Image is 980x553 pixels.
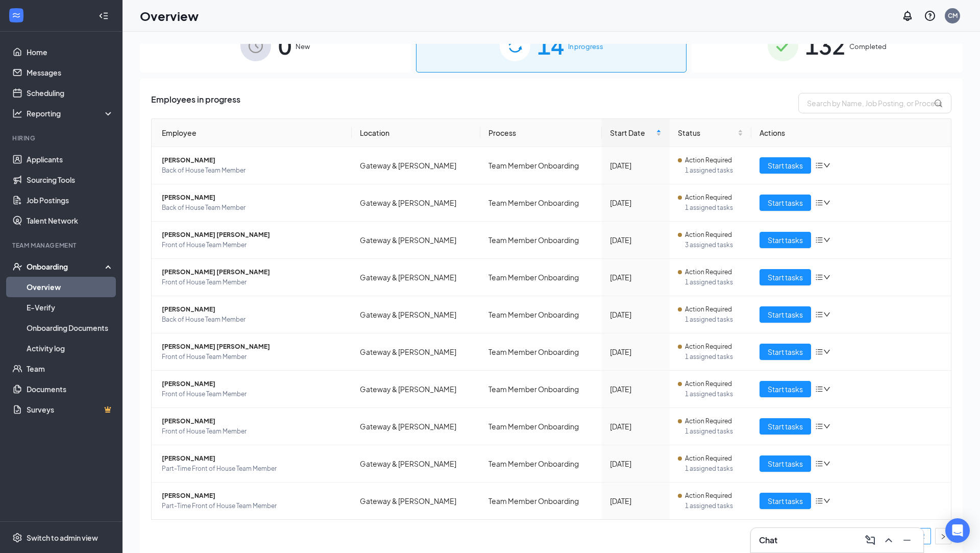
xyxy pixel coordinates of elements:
[924,10,936,22] svg: QuestionInfo
[815,161,823,170] span: bars
[12,261,22,272] svg: UserCheck
[352,147,480,184] td: Gateway & [PERSON_NAME]
[768,346,803,357] span: Start tasks
[759,232,811,248] button: Start tasks
[685,193,732,203] span: Action Required
[27,149,114,170] a: Applicants
[27,358,114,379] a: Team
[610,160,661,171] div: [DATE]
[162,453,344,464] span: [PERSON_NAME]
[823,423,830,430] span: down
[568,41,603,52] span: In progress
[352,296,480,333] td: Gateway & [PERSON_NAME]
[27,379,114,399] a: Documents
[759,493,811,509] button: Start tasks
[162,277,344,287] span: Front of House Team Member
[352,333,480,371] td: Gateway & [PERSON_NAME]
[12,241,112,250] div: Team Management
[610,309,661,320] div: [DATE]
[880,532,897,548] button: ChevronUp
[768,383,803,395] span: Start tasks
[352,371,480,408] td: Gateway & [PERSON_NAME]
[901,534,913,546] svg: Minimize
[27,108,114,118] div: Reporting
[27,42,114,62] a: Home
[864,534,876,546] svg: ComposeMessage
[352,408,480,445] td: Gateway & [PERSON_NAME]
[352,259,480,296] td: Gateway & [PERSON_NAME]
[610,127,653,138] span: Start Date
[815,385,823,393] span: bars
[610,495,661,507] div: [DATE]
[768,272,803,283] span: Start tasks
[27,210,114,231] a: Talent Network
[151,93,240,113] span: Employees in progress
[27,297,114,318] a: E-Verify
[480,445,602,483] td: Team Member Onboarding
[162,342,344,352] span: [PERSON_NAME] [PERSON_NAME]
[162,240,344,250] span: Front of House Team Member
[685,315,743,325] span: 1 assigned tasks
[815,497,823,505] span: bars
[823,236,830,244] span: down
[480,119,602,147] th: Process
[162,379,344,389] span: [PERSON_NAME]
[901,10,914,22] svg: Notifications
[670,119,751,147] th: Status
[610,346,661,357] div: [DATE]
[162,165,344,176] span: Back of House Team Member
[685,426,743,437] span: 1 assigned tasks
[11,10,21,20] svg: WorkstreamLogo
[862,532,878,548] button: ComposeMessage
[815,273,823,281] span: bars
[27,83,114,103] a: Scheduling
[940,534,946,540] span: right
[759,418,811,435] button: Start tasks
[899,532,915,548] button: Minimize
[759,535,777,546] h3: Chat
[768,197,803,208] span: Start tasks
[162,203,344,213] span: Back of House Team Member
[352,222,480,259] td: Gateway & [PERSON_NAME]
[162,315,344,325] span: Back of House Team Member
[162,304,344,315] span: [PERSON_NAME]
[685,501,743,511] span: 1 assigned tasks
[685,491,732,501] span: Action Required
[480,222,602,259] td: Team Member Onboarding
[162,501,344,511] span: Part-Time Front of House Team Member
[948,11,958,20] div: CM
[352,184,480,222] td: Gateway & [PERSON_NAME]
[27,533,98,543] div: Switch to admin view
[27,261,105,272] div: Onboarding
[12,134,112,142] div: Hiring
[768,309,803,320] span: Start tasks
[945,518,970,543] div: Open Intercom Messenger
[162,491,344,501] span: [PERSON_NAME]
[152,119,352,147] th: Employee
[685,240,743,250] span: 3 assigned tasks
[935,528,951,544] button: right
[140,7,199,25] h1: Overview
[805,28,845,63] span: 132
[12,108,22,118] svg: Analysis
[815,310,823,319] span: bars
[759,269,811,285] button: Start tasks
[27,62,114,83] a: Messages
[12,533,22,543] svg: Settings
[759,306,811,323] button: Start tasks
[823,460,830,467] span: down
[823,162,830,169] span: down
[685,416,732,426] span: Action Required
[768,234,803,246] span: Start tasks
[768,421,803,432] span: Start tasks
[610,458,661,469] div: [DATE]
[480,147,602,184] td: Team Member Onboarding
[352,445,480,483] td: Gateway & [PERSON_NAME]
[823,348,830,355] span: down
[352,119,480,147] th: Location
[685,267,732,277] span: Action Required
[815,422,823,430] span: bars
[162,426,344,437] span: Front of House Team Member
[798,93,951,113] input: Search by Name, Job Posting, or Process
[815,460,823,468] span: bars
